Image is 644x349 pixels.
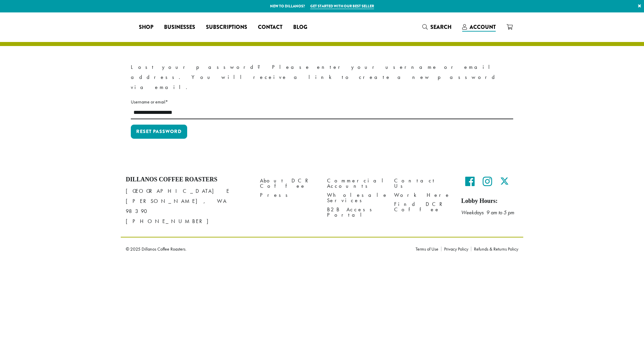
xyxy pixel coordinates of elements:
a: Commercial Accounts [327,176,384,190]
button: Reset password [131,125,187,139]
span: Blog [293,23,307,32]
a: Privacy Policy [441,247,471,251]
a: Terms of Use [416,247,441,251]
em: Weekdays 9 am to 5 pm [461,209,514,216]
span: Contact [258,23,282,32]
a: Shop [133,22,159,33]
span: Businesses [164,23,195,32]
a: Find DCR Coffee [394,200,451,214]
p: © 2025 Dillanos Coffee Roasters. [126,247,406,251]
span: Search [430,23,451,31]
a: Contact Us [394,176,451,190]
span: Account [470,23,496,31]
p: [GEOGRAPHIC_DATA] E [PERSON_NAME], WA 98390 [PHONE_NUMBER] [126,186,250,226]
h4: Dillanos Coffee Roasters [126,176,250,183]
a: Refunds & Returns Policy [471,247,518,251]
label: Username or email [131,98,513,106]
a: B2B Access Portal [327,205,384,219]
a: Work Here [394,190,451,200]
span: Shop [139,23,153,32]
a: Wholesale Services [327,190,384,205]
a: Press [260,190,317,200]
a: About DCR Coffee [260,176,317,190]
a: Search [417,21,457,33]
h5: Lobby Hours: [461,198,518,205]
p: Lost your password? Please enter your username or email address. You will receive a link to creat... [131,62,513,92]
a: Get started with our best seller [310,3,374,9]
span: Subscriptions [206,23,247,32]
